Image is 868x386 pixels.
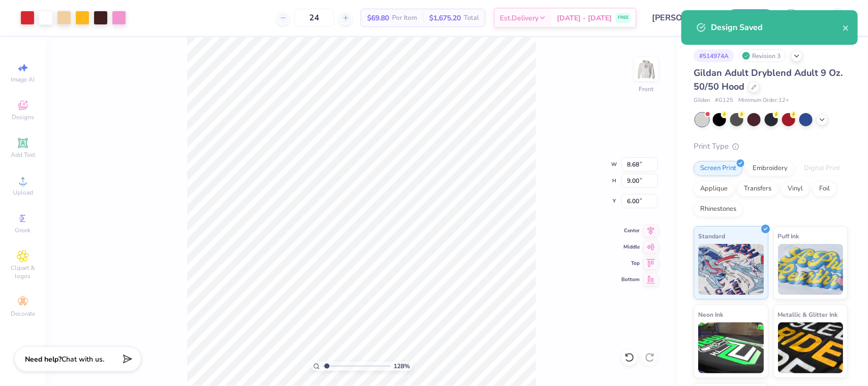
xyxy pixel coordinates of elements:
[636,59,656,79] img: Front
[797,161,847,176] div: Digital Print
[294,9,334,27] input: – –
[694,67,843,93] span: Gildan Adult Dryblend Adult 9 Oz. 50/50 Hood
[694,141,848,152] div: Print Type
[746,161,794,176] div: Embroidery
[711,21,843,34] div: Design Saved
[464,13,479,23] span: Total
[694,49,734,62] div: # 514974A
[367,13,389,23] span: $69.80
[698,231,725,241] span: Standard
[11,75,35,84] span: Image AI
[11,151,35,159] span: Add Text
[843,21,850,34] button: close
[694,161,743,176] div: Screen Print
[621,276,640,283] span: Bottom
[778,231,799,241] span: Puff Ink
[778,244,844,295] img: Puff Ink
[500,13,538,23] span: Est. Delivery
[618,14,628,21] span: FREE
[698,309,723,320] span: Neon Ink
[5,264,41,280] span: Clipart & logos
[639,85,654,94] div: Front
[394,362,410,371] span: 128 %
[621,243,640,251] span: Middle
[694,202,743,217] div: Rhinestones
[739,49,786,62] div: Revision 3
[621,260,640,267] span: Top
[778,309,838,320] span: Metallic & Glitter Ink
[12,113,34,121] span: Designs
[738,96,789,105] span: Minimum Order: 12 +
[15,226,31,234] span: Greek
[621,227,640,234] span: Center
[737,181,778,197] div: Transfers
[694,96,710,105] span: Gildan
[557,13,612,23] span: [DATE] - [DATE]
[778,322,844,373] img: Metallic & Glitter Ink
[392,13,417,23] span: Per Item
[813,181,836,197] div: Foil
[781,181,810,197] div: Vinyl
[644,8,719,28] input: Untitled Design
[715,96,733,105] span: # G125
[13,188,33,197] span: Upload
[11,310,35,318] span: Decorate
[698,244,764,295] img: Standard
[698,322,764,373] img: Neon Ink
[62,354,104,364] span: Chat with us.
[429,13,461,23] span: $1,675.20
[694,181,734,197] div: Applique
[25,354,62,364] strong: Need help?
